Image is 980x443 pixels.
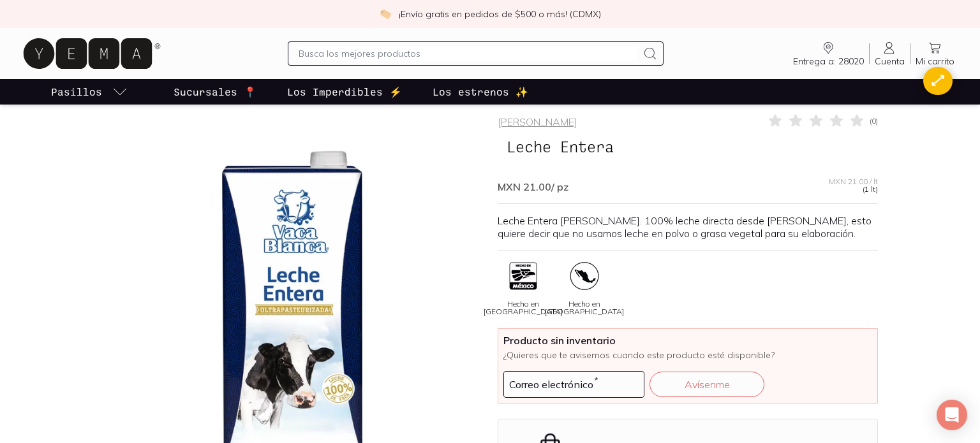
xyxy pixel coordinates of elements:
span: Hecho en [GEOGRAPHIC_DATA] [484,300,563,316]
input: Busca los mejores productos [299,46,637,61]
span: Mi carrito [916,55,954,67]
p: Pasillos [51,84,102,99]
a: Mi carrito [910,40,960,67]
span: (1 lt) [863,185,878,193]
a: [PERSON_NAME] [498,115,577,128]
span: MXN 21.00 / pz [498,180,568,193]
span: Leche Entera [498,134,623,159]
p: Sucursales 📍 [174,84,256,99]
a: Entrega a: 28020 [788,40,869,67]
p: Los estrenos ✨ [433,84,528,99]
button: Avísenme [650,372,764,397]
a: Los Imperdibles ⚡️ [285,79,405,105]
span: Producto sin inventario [503,334,872,347]
a: Los estrenos ✨ [430,79,531,105]
span: Hecho en [GEOGRAPHIC_DATA] [545,300,624,316]
div: Open Intercom Messenger [937,400,967,430]
p: Los Imperdibles ⚡️ [287,84,402,99]
span: Cuenta [875,55,905,67]
img: artboard-3-copy-22x_c9daec04-8bad-4784-930e-66672e948571=fwebp-q70-w96 [569,261,600,291]
p: ¡Envío gratis en pedidos de $500 o más! (CDMX) [399,8,601,20]
p: Leche Entera [PERSON_NAME]. 100% leche directa desde [PERSON_NAME], esto quiere decir que no usam... [498,214,878,240]
a: Sucursales 📍 [171,79,259,105]
a: Cuenta [870,40,910,67]
p: ¿Quieres que te avisemos cuando este producto esté disponible? [503,349,872,361]
a: pasillo-todos-link [48,79,130,105]
img: check [380,8,391,20]
span: MXN 21.00 / lt [829,178,878,185]
div: ⟷ [928,71,949,91]
span: ( 0 ) [870,117,878,125]
span: Entrega a: 28020 [793,55,864,67]
img: hecho-en-mexico_be968a7e-d89d-4421-bc8c-fa5fcc93e184=fwebp-q70-w96 [508,261,538,291]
